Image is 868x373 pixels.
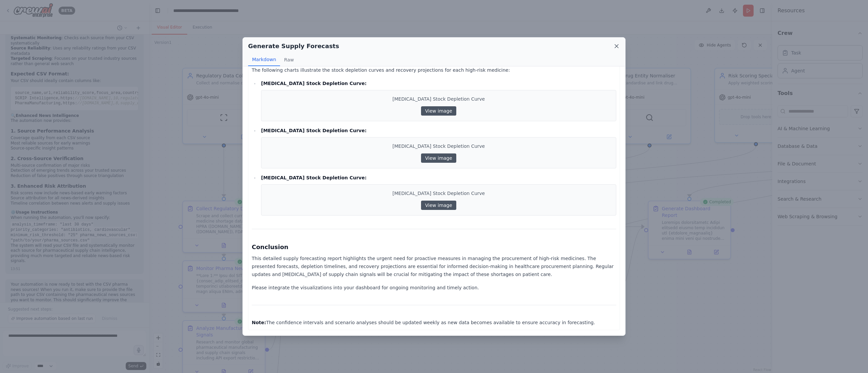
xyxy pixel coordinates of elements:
p: [MEDICAL_DATA] Stock Depletion Curve [265,190,612,197]
a: View image [421,153,456,163]
a: View image [421,201,456,210]
h3: Conclusion [252,242,616,252]
p: This detailed supply forecasting report highlights the urgent need for proactive measures in mana... [252,254,616,278]
a: View image [421,106,456,116]
p: The confidence intervals and scenario analyses should be updated weekly as new data becomes avail... [252,319,616,326]
p: The following charts illustrate the stock depletion curves and recovery projections for each high... [252,66,616,74]
button: Markdown [248,53,280,66]
strong: [MEDICAL_DATA] Stock Depletion Curve: [261,81,366,86]
strong: [MEDICAL_DATA] Stock Depletion Curve: [261,128,366,133]
h2: Generate Supply Forecasts [248,42,339,51]
p: [MEDICAL_DATA] Stock Depletion Curve [265,96,612,102]
button: Raw [280,53,298,66]
p: Please integrate the visualizations into your dashboard for ongoing monitoring and timely action. [252,284,616,292]
strong: [MEDICAL_DATA] Stock Depletion Curve: [261,175,366,180]
p: [MEDICAL_DATA] Stock Depletion Curve [265,143,612,149]
strong: Note: [252,320,266,325]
